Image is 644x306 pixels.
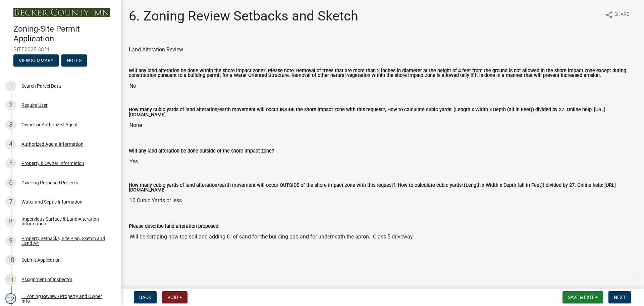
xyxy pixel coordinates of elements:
div: 2 [5,100,16,111]
div: 7 [5,196,16,207]
div: Dwelling Proposed Projects [21,180,78,185]
button: Next [608,291,631,303]
button: View Summary [13,54,59,67]
label: Will any land alteration be done within the shore impact zone?, Please note: Removal of trees tha... [129,69,636,78]
span: Save & Exit [568,295,594,300]
button: shareShare [600,8,635,21]
span: Next [614,295,626,300]
div: 12 [5,293,16,304]
div: 10 [5,255,16,265]
label: How many cubic yards of land alteration/earth movement will occur INSIDE the shore impact zone wi... [129,107,636,117]
div: Search Parcel Data [21,84,61,88]
div: 6 [5,177,16,188]
div: Water and Septic Information [21,200,83,204]
div: 8 [5,216,16,227]
textarea: Will be scraping how top soil and adding 6" of sand for the building pad and for underneath the a... [129,230,636,276]
h1: 6. Zoning Review Setbacks and Sketch [129,8,358,24]
label: How many cubic yards of land alteration/earth movement will occur OUTSIDE of the shore impact zon... [129,183,636,193]
div: 1. Zoning Review - Property and Owner Info [21,294,110,303]
div: Property & Owner Information [21,161,84,166]
span: SITE2025-3821 [13,46,107,53]
div: 9 [5,235,16,246]
button: Back [134,291,157,303]
wm-modal-confirm: Summary [13,58,59,63]
div: 3 [5,119,16,130]
div: Land Alteration Review [129,46,636,54]
img: Becker County, Minnesota [13,8,110,17]
button: Void [162,291,187,303]
label: Please describe land alteration proposed: [129,224,219,229]
div: Impervious Surface & Land Alteration Information [21,217,110,226]
div: 4 [5,139,16,149]
label: Will any land alteration be done outside of the shore impact zone? [129,149,274,154]
div: Authorized Agent Information [21,142,84,146]
div: Property Setbacks, Site Plan, Sketch and Land Alt [21,236,110,246]
div: Owner or Authorized Agent [21,122,78,127]
div: Assignment of Inspector [21,277,72,282]
span: Share [614,11,629,19]
div: 11 [5,274,16,285]
i: share [605,11,613,19]
button: Notes [61,54,87,67]
wm-modal-confirm: Notes [61,58,87,63]
span: Back [139,295,151,300]
div: Require User [21,103,48,107]
div: Submit Application [21,258,61,262]
button: Save & Exit [562,291,603,303]
h4: Zoning-Site Permit Application [13,24,115,44]
div: 5 [5,158,16,169]
span: Void [167,295,178,300]
div: 1 [5,81,16,91]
